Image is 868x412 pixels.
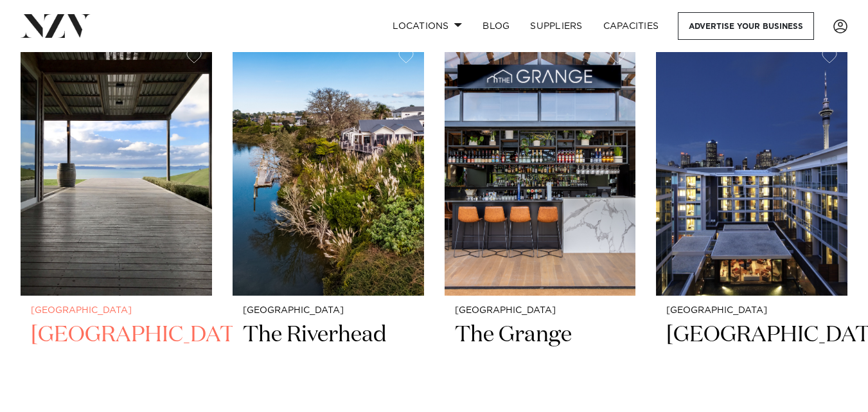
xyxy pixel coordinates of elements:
small: [GEOGRAPHIC_DATA] [31,306,202,316]
small: [GEOGRAPHIC_DATA] [243,306,414,316]
h2: [GEOGRAPHIC_DATA] [666,321,837,408]
h2: The Grange [455,321,626,408]
a: Advertise your business [678,12,814,40]
a: Capacities [593,12,669,40]
h2: [GEOGRAPHIC_DATA] [31,321,202,408]
img: nzv-logo.png [21,14,91,37]
h2: The Riverhead [243,321,414,408]
small: [GEOGRAPHIC_DATA] [455,306,626,316]
img: Sofitel Auckland Viaduct Harbour hotel venue [656,39,847,296]
a: SUPPLIERS [520,12,592,40]
a: Locations [382,12,472,40]
a: BLOG [472,12,520,40]
small: [GEOGRAPHIC_DATA] [666,306,837,316]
